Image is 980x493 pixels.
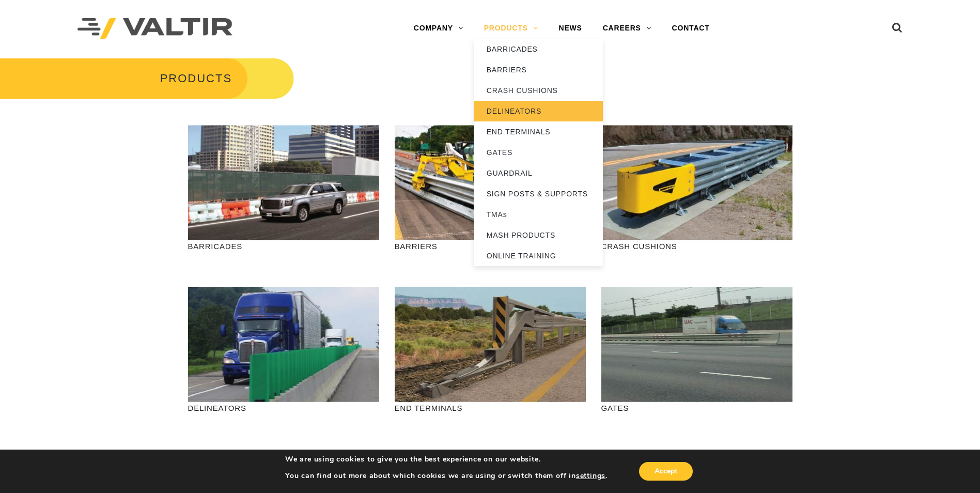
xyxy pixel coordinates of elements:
a: BARRICADES [474,39,603,59]
img: Valtir [77,18,232,39]
a: ONLINE TRAINING [474,245,603,266]
a: COMPANY [403,18,474,39]
p: We are using cookies to give you the best experience on our website. [285,455,608,464]
a: GUARDRAIL [474,163,603,183]
a: BARRIERS [474,59,603,80]
a: MASH PRODUCTS [474,225,603,245]
a: CRASH CUSHIONS [474,80,603,101]
a: GATES [474,142,603,163]
p: DELINEATORS [188,402,379,414]
a: SIGN POSTS & SUPPORTS [474,183,603,204]
a: CAREERS [593,18,662,39]
p: GATES [601,402,792,414]
button: Accept [639,462,693,481]
button: settings [576,471,605,481]
a: CONTACT [662,18,720,39]
a: TMAs [474,204,603,225]
a: END TERMINALS [474,121,603,142]
p: You can find out more about which cookies we are using or switch them off in . [285,471,608,481]
p: BARRIERS [395,240,586,252]
p: BARRICADES [188,240,379,252]
a: PRODUCTS [474,18,549,39]
a: NEWS [549,18,593,39]
p: CRASH CUSHIONS [601,240,792,252]
a: DELINEATORS [474,101,603,121]
p: END TERMINALS [395,402,586,414]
